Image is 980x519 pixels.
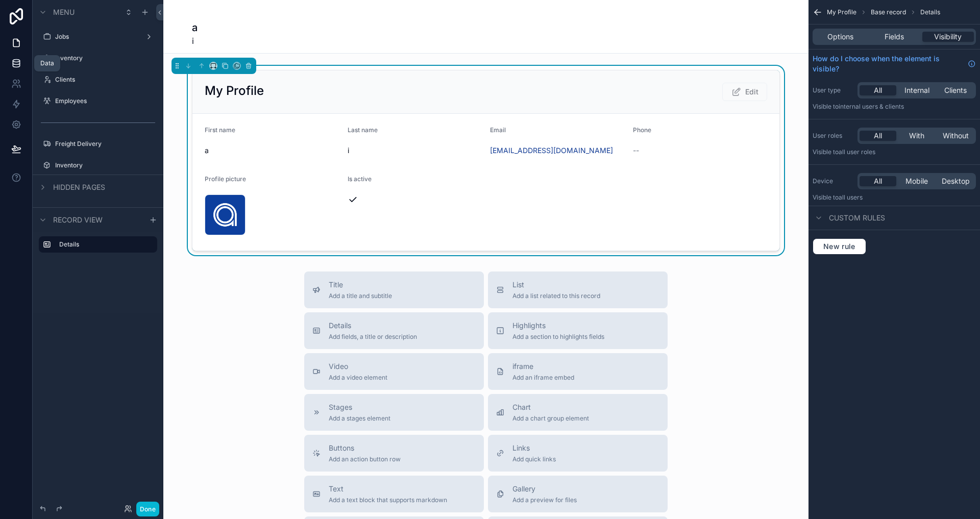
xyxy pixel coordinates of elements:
span: All user roles [839,148,875,156]
h1: a [192,20,198,35]
p: Visible to [813,148,976,156]
label: Clients [55,76,155,84]
span: Clients [944,85,967,95]
span: Details [329,320,417,331]
span: All [874,131,882,141]
span: Email [490,126,506,134]
span: Record view [53,215,103,225]
span: Last name [348,126,378,134]
span: Add an iframe embed [512,374,574,382]
button: HighlightsAdd a section to highlights fields [488,312,668,349]
span: Phone [633,126,651,134]
span: Highlights [512,320,604,331]
span: Chart [512,402,589,412]
label: Freight Delivery [55,140,155,148]
button: LinksAdd quick links [488,435,668,472]
span: Links [512,443,556,453]
span: Custom rules [829,213,885,223]
span: Add fields, a title or description [329,333,417,341]
span: New rule [819,242,860,251]
label: Device [813,177,853,185]
span: How do I choose when the element is visible? [813,54,964,74]
span: Buttons [329,443,401,453]
span: all users [839,193,863,201]
span: Add a section to highlights fields [512,333,604,341]
button: TitleAdd a title and subtitle [304,271,484,308]
span: Add a preview for files [512,496,577,504]
span: Menu [53,7,75,17]
span: All [874,176,882,186]
button: iframeAdd an iframe embed [488,353,668,390]
span: Add a list related to this record [512,292,600,300]
span: Visibility [934,32,962,42]
span: First name [205,126,235,134]
button: StagesAdd a stages element [304,394,484,431]
div: Data [40,59,54,67]
span: iframe [512,361,574,372]
span: Title [329,280,392,290]
p: Visible to [813,193,976,202]
span: a [205,145,339,156]
span: Is active [348,175,372,183]
span: Add a stages element [329,414,390,423]
button: New rule [813,238,866,255]
p: Visible to [813,103,976,111]
label: Details [59,240,149,249]
a: [EMAIL_ADDRESS][DOMAIN_NAME] [490,145,613,156]
span: Profile picture [205,175,246,183]
label: Inventory [55,54,155,62]
span: Add a text block that supports markdown [329,496,447,504]
span: Add a title and subtitle [329,292,392,300]
span: Options [827,32,853,42]
h2: My Profile [205,83,264,99]
span: List [512,280,600,290]
span: With [909,131,924,141]
button: Done [136,502,159,516]
span: i [192,35,198,47]
span: Add a chart group element [512,414,589,423]
span: Fields [885,32,904,42]
span: Hidden pages [53,182,105,192]
span: Without [943,131,969,141]
label: Employees [55,97,155,105]
span: Stages [329,402,390,412]
span: All [874,85,882,95]
span: Add quick links [512,455,556,463]
span: My Profile [827,8,856,16]
span: -- [633,145,639,156]
label: User roles [813,132,853,140]
span: Add an action button row [329,455,401,463]
button: ButtonsAdd an action button row [304,435,484,472]
span: Text [329,484,447,494]
span: Video [329,361,387,372]
span: Internal [904,85,929,95]
div: scrollable content [33,232,163,263]
span: Details [920,8,940,16]
span: Internal users & clients [839,103,904,110]
button: ListAdd a list related to this record [488,271,668,308]
a: How do I choose when the element is visible? [813,54,976,74]
span: Desktop [942,176,970,186]
button: ChartAdd a chart group element [488,394,668,431]
button: VideoAdd a video element [304,353,484,390]
label: Jobs [55,33,141,41]
span: Mobile [905,176,928,186]
label: Inventory [55,161,155,169]
span: i [348,145,482,156]
label: User type [813,86,853,94]
button: DetailsAdd fields, a title or description [304,312,484,349]
button: TextAdd a text block that supports markdown [304,476,484,512]
span: Gallery [512,484,577,494]
span: Base record [871,8,906,16]
span: Add a video element [329,374,387,382]
button: GalleryAdd a preview for files [488,476,668,512]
